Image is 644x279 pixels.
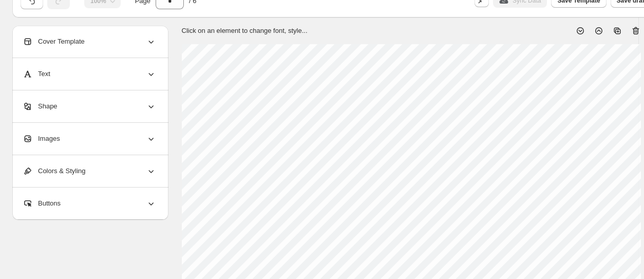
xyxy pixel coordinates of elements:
span: Cover Template [23,36,85,47]
p: Click on an element to change font, style... [182,26,308,36]
span: Buttons [23,198,61,209]
span: Text [23,69,50,79]
span: Shape [23,101,58,111]
span: Colors & Styling [23,166,85,176]
span: Images [23,134,60,144]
